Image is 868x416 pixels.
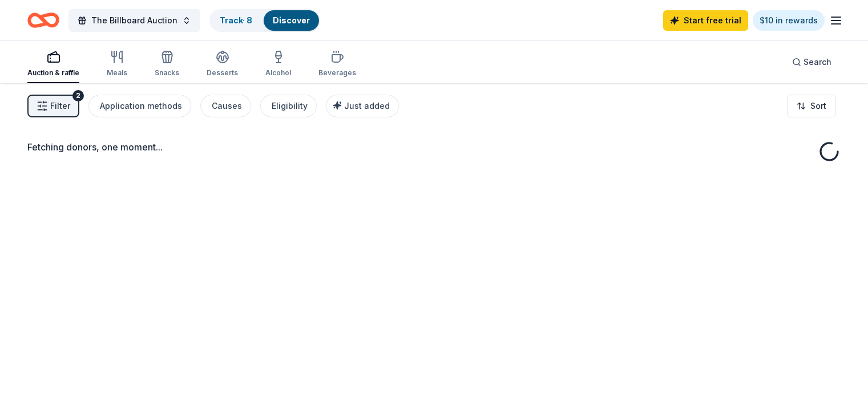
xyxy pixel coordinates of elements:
[344,101,390,111] span: Just added
[220,15,252,25] a: Track· 8
[27,7,59,34] a: Home
[272,99,308,113] div: Eligibility
[260,95,317,117] button: Eligibility
[663,10,748,31] a: Start free trial
[27,68,79,78] div: Auction & raffle
[787,95,836,117] button: Sort
[88,95,191,117] button: Application methods
[107,68,127,78] div: Meals
[200,95,251,117] button: Causes
[50,99,70,113] span: Filter
[810,99,826,113] span: Sort
[209,9,320,32] button: Track· 8Discover
[326,95,399,117] button: Just added
[27,140,841,154] div: Fetching donors, one moment...
[155,68,179,78] div: Snacks
[107,46,127,83] button: Meals
[207,68,238,78] div: Desserts
[68,9,200,32] button: The Billboard Auction
[100,99,182,113] div: Application methods
[265,68,291,78] div: Alcohol
[212,99,242,113] div: Causes
[753,10,825,31] a: $10 in rewards
[91,14,177,27] span: The Billboard Auction
[783,51,841,74] button: Search
[265,46,291,83] button: Alcohol
[273,15,310,25] a: Discover
[207,46,238,83] button: Desserts
[804,55,831,69] span: Search
[318,46,356,83] button: Beverages
[27,95,79,117] button: Filter2
[27,46,79,83] button: Auction & raffle
[318,68,356,78] div: Beverages
[155,46,179,83] button: Snacks
[72,90,84,101] div: 2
